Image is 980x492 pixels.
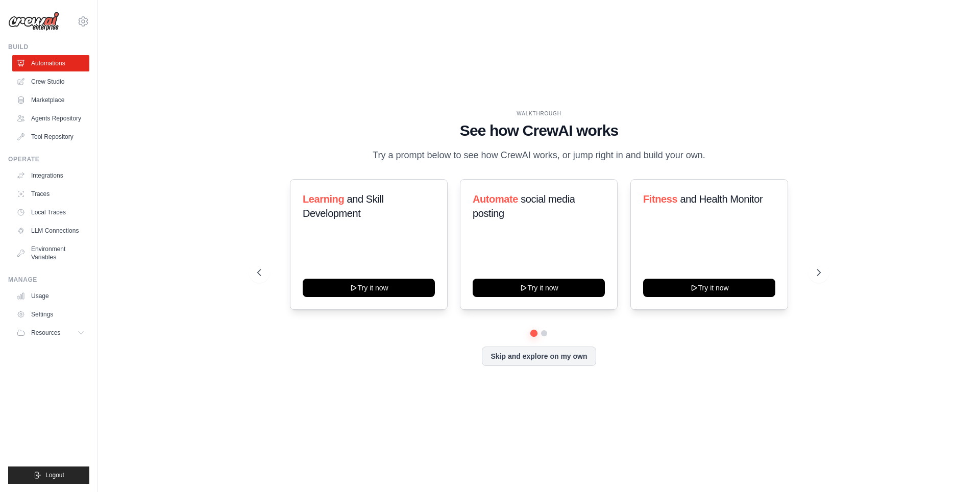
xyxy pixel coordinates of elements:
div: WALKTHROUGH [257,110,821,117]
div: Build [8,43,89,51]
a: Settings [12,306,89,323]
a: Marketplace [12,92,89,108]
button: Try it now [473,279,605,297]
span: and Health Monitor [680,193,763,205]
a: Local Traces [12,204,89,220]
a: Integrations [12,167,89,184]
div: Operate [8,155,89,163]
p: Try a prompt below to see how CrewAI works, or jump right in and build your own. [367,148,710,163]
button: Skip and explore on my own [482,347,596,366]
a: Environment Variables [12,241,89,265]
a: LLM Connections [12,223,89,239]
a: Usage [12,288,89,304]
button: Resources [12,325,89,341]
span: social media posting [473,193,575,219]
span: Resources [31,329,60,337]
a: Traces [12,186,89,202]
h1: See how CrewAI works [257,121,821,140]
button: Logout [8,466,89,484]
button: Try it now [643,279,775,297]
a: Tool Repository [12,129,89,145]
img: Logo [8,12,59,31]
span: Logout [45,471,64,479]
span: Fitness [643,193,677,205]
a: Automations [12,55,89,71]
a: Crew Studio [12,73,89,90]
a: Agents Repository [12,110,89,127]
span: Automate [473,193,518,205]
div: Manage [8,276,89,284]
button: Try it now [303,279,435,297]
span: Learning [303,193,344,205]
